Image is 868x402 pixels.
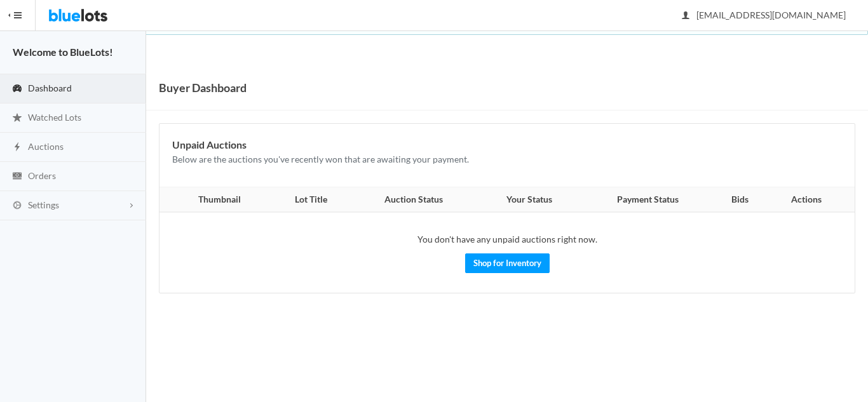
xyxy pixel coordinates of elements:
[682,10,846,20] span: [EMAIL_ADDRESS][DOMAIN_NAME]
[28,170,56,181] span: Orders
[28,112,81,123] span: Watched Lots
[679,10,692,22] ion-icon: person
[465,253,550,273] a: Shop for Inventory
[28,141,64,152] span: Auctions
[11,83,24,95] ion-icon: speedometer
[11,112,24,124] ion-icon: star
[159,78,247,97] h1: Buyer Dashboard
[714,187,765,213] th: Bids
[172,152,842,167] p: Below are the auctions you've recently won that are awaiting your payment.
[13,46,113,58] strong: Welcome to BlueLots!
[159,187,271,213] th: Thumbnail
[28,199,59,210] span: Settings
[11,142,24,154] ion-icon: flash
[271,187,350,213] th: Lot Title
[28,83,72,93] span: Dashboard
[172,138,247,151] b: Unpaid Auctions
[11,200,24,212] ion-icon: cog
[11,171,24,183] ion-icon: cash
[172,232,842,247] p: You don't have any unpaid auctions right now.
[581,187,715,213] th: Payment Status
[765,187,855,213] th: Actions
[478,187,581,213] th: Your Status
[350,187,477,213] th: Auction Status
